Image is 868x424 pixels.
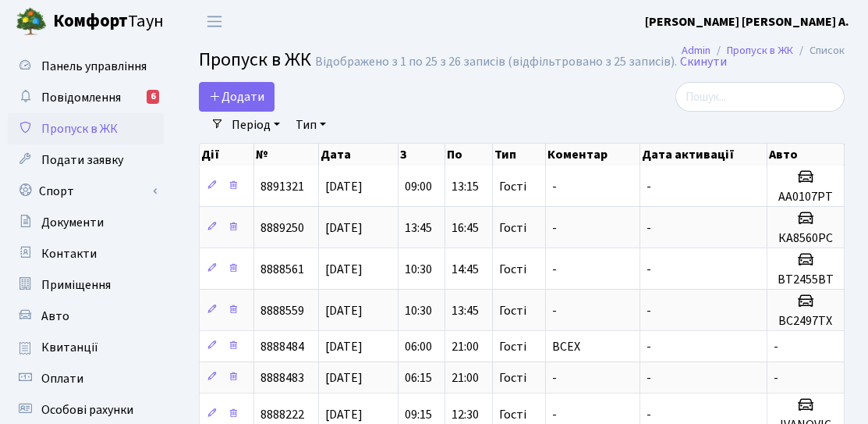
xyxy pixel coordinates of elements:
span: [DATE] [325,302,363,319]
span: [DATE] [325,406,363,423]
span: - [647,338,651,355]
span: 13:45 [405,219,432,237]
span: - [552,369,557,387]
span: 8888561 [260,261,304,278]
span: 06:00 [405,338,432,355]
span: 09:00 [405,178,432,195]
span: Гості [499,180,526,193]
span: Гості [499,222,526,234]
span: 14:45 [452,261,479,278]
span: [DATE] [325,219,363,237]
span: Контакти [41,245,97,262]
a: Документи [8,207,164,238]
span: Гості [499,340,526,353]
span: - [552,261,557,278]
span: 16:45 [452,219,479,237]
div: Відображено з 1 по 25 з 26 записів (відфільтровано з 25 записів). [315,55,677,69]
a: Контакти [8,238,164,269]
span: Особові рахунки [41,401,133,419]
span: Панель управління [41,58,147,75]
span: [DATE] [325,178,363,195]
a: [PERSON_NAME] [PERSON_NAME] А. [645,12,849,31]
span: 12:30 [452,406,479,423]
a: Панель управління [8,51,164,82]
span: - [647,369,651,387]
span: Приміщення [41,276,111,294]
span: - [552,219,557,237]
span: [DATE] [325,261,363,278]
span: Гості [499,263,526,276]
span: Гості [499,372,526,384]
span: Гості [499,408,526,421]
a: Пропуск в ЖК [727,42,793,59]
span: 21:00 [452,338,479,355]
b: [PERSON_NAME] [PERSON_NAME] А. [645,13,849,30]
a: Пропуск в ЖК [8,113,164,144]
span: Документи [41,214,104,231]
th: Дата активації [640,144,767,166]
th: № [254,144,319,166]
h5: АА0107РТ [774,190,838,205]
span: - [647,261,651,278]
th: Авто [767,144,845,166]
span: [DATE] [325,338,363,355]
span: Авто [41,308,69,325]
img: logo.png [16,6,47,37]
th: Коментар [546,144,640,166]
a: Період [225,112,286,138]
button: Переключити навігацію [195,9,234,34]
span: 13:15 [452,178,479,195]
li: Список [793,42,845,59]
span: Подати заявку [41,151,123,169]
a: Скинути [680,55,727,69]
a: Подати заявку [8,144,164,176]
h5: ВТ2455ВТ [774,273,838,287]
h5: КА8560РС [774,231,838,246]
span: Оплати [41,370,83,387]
span: 13:45 [452,302,479,319]
span: 8888483 [260,369,304,387]
span: 8889250 [260,219,304,237]
a: Квитанції [8,332,164,363]
span: - [552,406,557,423]
b: Комфорт [53,9,128,34]
span: ВСЕХ [552,338,580,355]
span: - [774,338,778,355]
a: Повідомлення6 [8,82,164,113]
span: 8888559 [260,302,304,319]
span: - [774,369,778,387]
h5: ВС2497ТХ [774,314,838,329]
a: Авто [8,301,164,332]
span: - [647,406,651,423]
nav: breadcrumb [658,34,868,67]
span: Пропуск в ЖК [41,120,118,137]
span: - [647,219,651,237]
span: Повідомлення [41,89,121,106]
a: Оплати [8,363,164,394]
span: 09:15 [405,406,432,423]
th: По [445,144,492,166]
span: 10:30 [405,261,432,278]
input: Пошук... [675,82,845,112]
th: Тип [493,144,547,166]
span: Гості [499,305,526,317]
span: Пропуск в ЖК [199,46,311,73]
span: 21:00 [452,369,479,387]
span: Таун [53,9,164,35]
span: 06:15 [405,369,432,387]
a: Спорт [8,176,164,207]
th: З [399,144,445,166]
a: Тип [289,112,332,138]
span: 8888484 [260,338,304,355]
th: Дата [319,144,399,166]
span: Додати [209,88,264,105]
span: 8891321 [260,178,304,195]
span: Квитанції [41,339,98,356]
a: Admin [682,42,710,59]
span: - [647,302,651,319]
span: - [552,302,557,319]
a: Додати [199,82,275,112]
span: - [647,178,651,195]
span: - [552,178,557,195]
div: 6 [147,90,159,104]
